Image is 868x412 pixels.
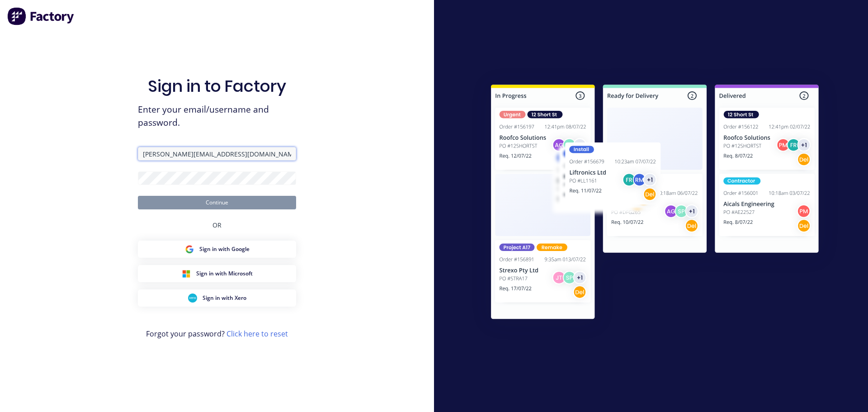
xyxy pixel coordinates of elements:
span: Sign in with Xero [203,294,246,302]
button: Xero Sign inSign in with Xero [138,289,296,307]
span: Sign in with Google [199,245,250,253]
img: Factory [7,7,75,25]
img: Xero Sign in [188,294,197,303]
img: Microsoft Sign in [182,269,191,278]
span: Enter your email/username and password. [138,103,296,129]
h1: Sign in to Factory [148,76,286,96]
span: Sign in with Microsoft [196,270,253,278]
img: Sign in [471,66,839,341]
button: Continue [138,196,296,209]
button: Google Sign inSign in with Google [138,241,296,258]
input: Email/Username [138,147,296,161]
span: Forgot your password? [146,328,288,339]
a: Click here to reset [226,329,288,339]
button: Microsoft Sign inSign in with Microsoft [138,265,296,282]
img: Google Sign in [185,245,194,254]
div: OR [212,209,222,241]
